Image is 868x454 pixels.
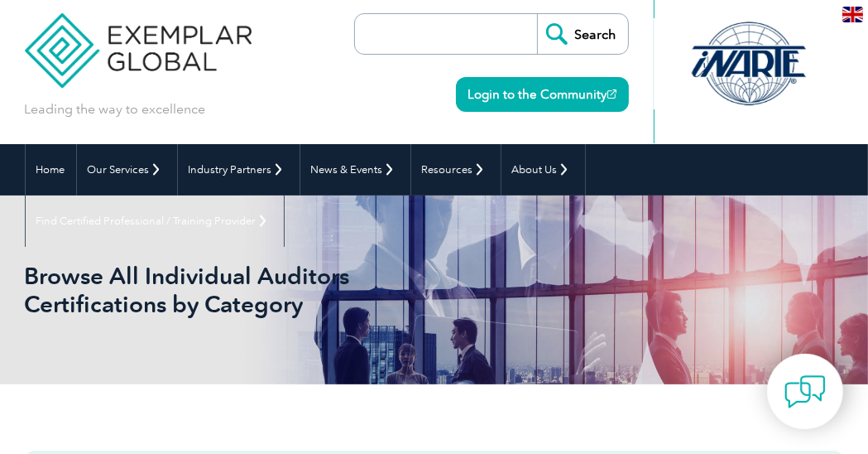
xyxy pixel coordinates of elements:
[501,144,585,196] a: About Us
[842,7,863,22] img: en
[26,144,76,196] a: Home
[784,371,826,413] img: contact-chat.png
[411,144,501,196] a: Resources
[25,262,476,318] h1: Browse All Individual Auditors Certifications by Category
[178,144,300,196] a: Industry Partners
[456,77,629,112] a: Login to the Community
[537,14,628,54] input: Search
[25,100,206,118] p: Leading the way to excellence
[77,144,177,196] a: Our Services
[26,196,284,247] a: Find Certified Professional / Training Provider
[607,89,616,99] img: open_square.png
[300,144,410,196] a: News & Events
